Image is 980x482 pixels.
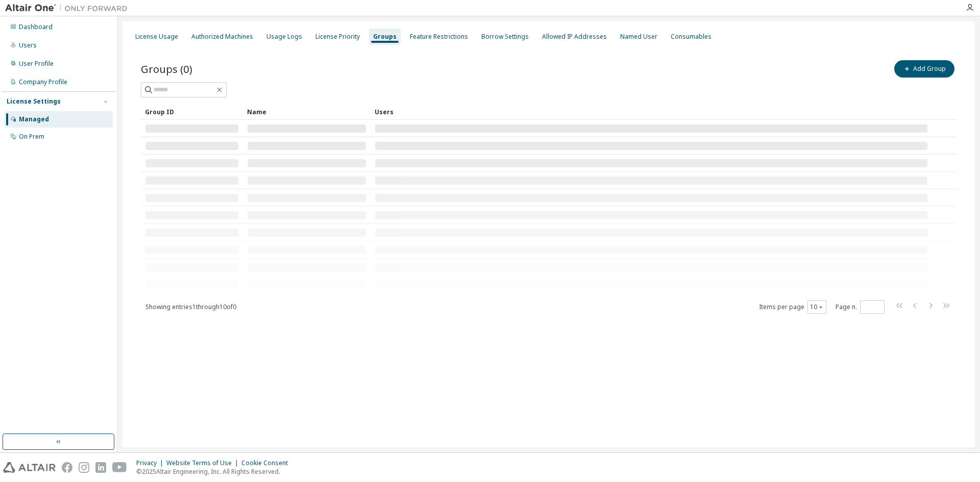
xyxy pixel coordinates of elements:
div: Consumables [671,33,712,41]
div: Cookie Consent [241,459,294,467]
span: Showing entries 1 through 10 of 0 [145,302,236,311]
div: Allowed IP Addresses [542,33,607,41]
div: Users [375,104,928,120]
div: Users [19,41,37,49]
div: Managed [19,115,49,123]
div: Company Profile [19,78,67,86]
button: 10 [810,303,824,311]
div: Usage Logs [266,33,302,41]
div: Name [247,104,366,120]
img: Altair One [5,3,133,13]
div: License Settings [7,97,61,106]
div: Borrow Settings [481,33,529,41]
div: User Profile [19,60,54,68]
img: youtube.svg [112,462,127,473]
div: Named User [620,33,657,41]
div: Feature Restrictions [410,33,468,41]
span: Groups (0) [141,62,192,76]
div: Groups [373,33,397,41]
img: linkedin.svg [95,462,106,473]
img: altair_logo.svg [3,462,56,473]
div: Authorized Machines [191,33,253,41]
div: On Prem [19,133,44,141]
span: Page n. [836,300,885,314]
button: Add Group [894,60,954,78]
div: Privacy [136,459,166,467]
div: License Priority [315,33,360,41]
p: © 2025 Altair Engineering, Inc. All Rights Reserved. [136,467,294,476]
div: Website Terms of Use [166,459,241,467]
img: facebook.svg [62,462,72,473]
div: License Usage [135,33,178,41]
div: Dashboard [19,23,53,31]
div: Group ID [145,104,239,120]
img: instagram.svg [79,462,89,473]
span: Items per page [759,300,826,314]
